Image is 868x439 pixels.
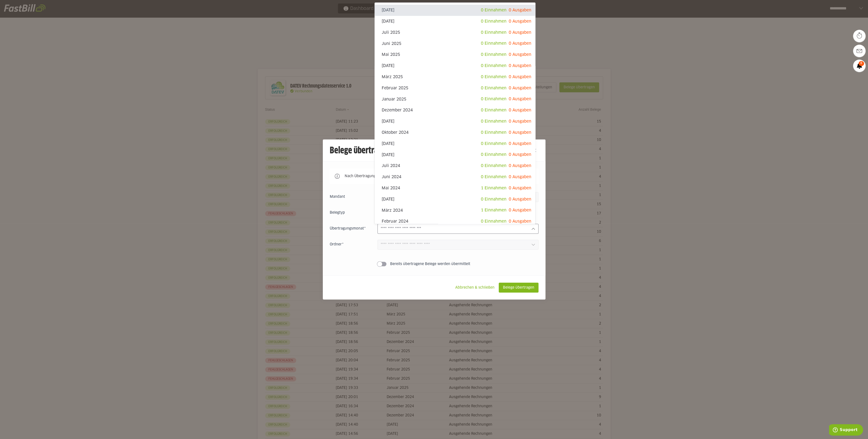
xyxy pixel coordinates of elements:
sl-button: Abbrechen & schließen [451,283,499,293]
span: 0 Einnahmen [481,131,506,135]
span: 0 Einnahmen [481,153,506,157]
span: 0 Ausgaben [509,142,531,146]
span: 0 Ausgaben [509,86,531,90]
span: 0 Einnahmen [481,41,506,45]
span: 0 Ausgaben [509,97,531,101]
sl-option: [DATE] [375,5,535,16]
sl-option: Oktober 2024 [375,127,535,138]
span: 0 Ausgaben [509,131,531,135]
sl-switch: Bereits übertragene Belege werden übermittelt [330,262,538,267]
span: 0 Einnahmen [481,108,506,112]
span: 0 Einnahmen [481,64,506,68]
span: 0 Ausgaben [509,186,531,190]
sl-option: [DATE] [375,138,535,149]
span: 0 Ausgaben [509,75,531,79]
span: 0 Ausgaben [509,19,531,23]
sl-option: Juni 2024 [375,171,535,183]
sl-option: Juli 2025 [375,27,535,38]
span: 1 Einnahmen [481,186,506,190]
sl-option: Mai 2025 [375,49,535,60]
span: 0 Einnahmen [481,219,506,223]
span: 0 Ausgaben [509,53,531,57]
span: 0 Einnahmen [481,31,506,34]
span: 0 Ausgaben [509,108,531,112]
span: 0 Einnahmen [481,164,506,168]
span: 0 Ausgaben [509,153,531,157]
sl-option: [DATE] [375,194,535,205]
span: 0 Einnahmen [481,8,506,12]
span: 8 [859,61,864,66]
iframe: Opens a widget where you can find more information [829,424,863,437]
span: 0 Ausgaben [509,31,531,34]
sl-option: [DATE] [375,16,535,27]
sl-option: Februar 2025 [375,83,535,94]
span: 0 Ausgaben [509,64,531,68]
sl-option: [DATE] [375,116,535,127]
sl-option: [DATE] [375,60,535,71]
span: 0 Einnahmen [481,197,506,201]
span: 0 Einnahmen [481,86,506,90]
sl-option: Dezember 2024 [375,105,535,116]
sl-option: Mai 2024 [375,183,535,194]
span: 0 Ausgaben [509,164,531,168]
sl-option: Juni 2025 [375,38,535,49]
span: 0 Ausgaben [509,219,531,223]
span: 0 Einnahmen [481,19,506,23]
span: 0 Ausgaben [509,41,531,45]
span: 0 Einnahmen [481,175,506,179]
sl-option: [DATE] [375,149,535,160]
span: 0 Einnahmen [481,75,506,79]
a: 8 [853,60,866,72]
span: 0 Einnahmen [481,119,506,123]
sl-option: März 2025 [375,71,535,83]
span: 0 Ausgaben [509,8,531,12]
sl-button: Belege übertragen [499,283,538,293]
span: 0 Ausgaben [509,119,531,123]
span: 0 Ausgaben [509,208,531,212]
span: 0 Einnahmen [481,97,506,101]
span: 1 Einnahmen [481,208,506,212]
sl-option: Juli 2024 [375,160,535,171]
sl-option: Februar 2024 [375,216,535,227]
sl-option: Januar 2025 [375,94,535,105]
span: 0 Einnahmen [481,142,506,146]
span: 0 Einnahmen [481,53,506,57]
span: 0 Ausgaben [509,175,531,179]
sl-option: März 2024 [375,205,535,216]
span: 0 Ausgaben [509,197,531,201]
